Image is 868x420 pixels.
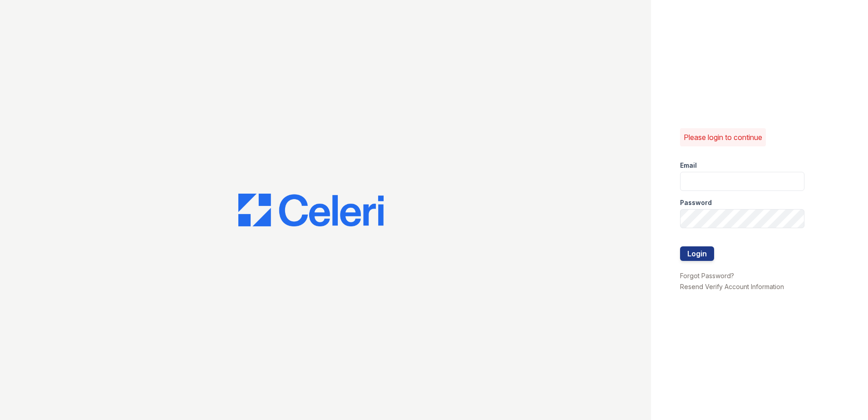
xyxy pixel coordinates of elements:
button: Login [680,246,714,261]
a: Resend Verify Account Information [680,283,784,290]
label: Email [680,161,697,170]
a: Forgot Password? [680,272,734,280]
label: Password [680,198,712,207]
img: CE_Logo_Blue-a8612792a0a2168367f1c8372b55b34899dd931a85d93a1a3d3e32e68fde9ad4.png [238,194,384,226]
p: Please login to continue [684,132,762,143]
